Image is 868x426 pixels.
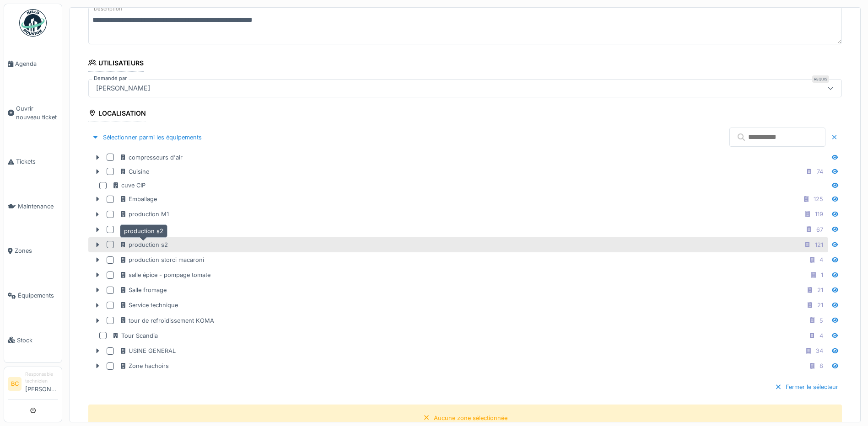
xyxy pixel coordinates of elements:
[88,56,144,72] div: Utilisateurs
[817,167,823,176] div: 74
[119,153,183,162] div: compresseurs d'air
[817,301,823,309] div: 21
[16,157,58,166] span: Tickets
[119,256,204,264] div: production storci macaroni
[92,3,124,15] label: Description
[112,331,158,340] div: Tour Scandia
[112,181,146,190] div: cuve CIP
[817,286,823,294] div: 21
[815,240,823,249] div: 121
[19,9,47,37] img: Badge_color-CXgf-gQk.svg
[119,301,178,309] div: Service technique
[120,224,167,238] div: production s2
[119,271,210,279] div: salle épice - pompage tomate
[4,139,62,184] a: Tickets
[434,414,507,422] div: Aucune zone sélectionnée
[4,42,62,86] a: Agenda
[88,131,205,144] div: Sélectionner parmi les équipements
[119,240,168,249] div: production s2
[8,377,22,391] li: BC
[819,362,823,370] div: 8
[4,318,62,362] a: Stock
[819,331,823,340] div: 4
[119,225,167,234] div: production s1
[4,86,62,140] a: Ouvrir nouveau ticket
[816,225,823,234] div: 67
[815,210,823,218] div: 119
[92,75,129,82] label: Demandé par
[821,271,823,279] div: 1
[4,273,62,318] a: Équipements
[119,362,169,370] div: Zone hachoirs
[812,75,829,83] div: Requis
[814,195,823,203] div: 125
[25,371,58,385] div: Responsable technicien
[18,291,58,300] span: Équipements
[119,316,214,325] div: tour de refroidissement KOMA
[92,83,154,93] div: [PERSON_NAME]
[816,346,823,355] div: 34
[819,256,823,264] div: 4
[88,106,146,122] div: Localisation
[119,195,157,203] div: Emballage
[15,246,58,255] span: Zones
[25,371,58,397] li: [PERSON_NAME]
[16,104,58,122] span: Ouvrir nouveau ticket
[18,202,58,211] span: Maintenance
[771,381,842,393] div: Fermer le sélecteur
[119,167,149,176] div: Cuisine
[119,210,169,218] div: production M1
[15,59,58,68] span: Agenda
[819,316,823,325] div: 5
[17,336,58,345] span: Stock
[119,286,167,294] div: Salle fromage
[119,346,176,355] div: USINE GENERAL
[8,371,58,399] a: BC Responsable technicien[PERSON_NAME]
[4,184,62,229] a: Maintenance
[4,229,62,273] a: Zones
